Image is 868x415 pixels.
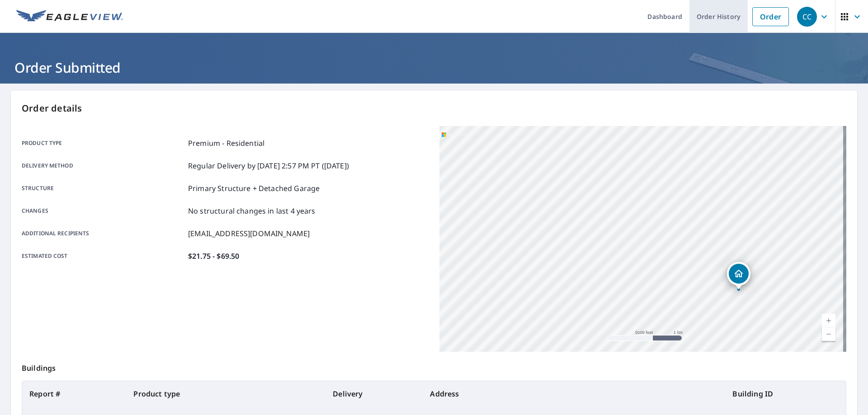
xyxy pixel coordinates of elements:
p: Regular Delivery by [DATE] 2:57 PM PT ([DATE]) [188,160,349,171]
th: Building ID [725,381,846,406]
th: Report # [22,381,126,406]
div: Dropped pin, building 1, Residential property, 8137 Kaitlin Ln Ooltewah, TN 37363 [727,262,750,290]
th: Delivery [325,381,423,406]
a: Current Level 13, Zoom Out [822,327,835,341]
img: EV Logo [16,10,123,23]
p: Estimated cost [22,251,184,261]
p: Additional recipients [22,228,184,239]
p: [EMAIL_ADDRESS][DOMAIN_NAME] [188,228,310,239]
h1: Order Submitted [11,58,857,77]
p: Primary Structure + Detached Garage [188,183,320,194]
p: Premium - Residential [188,138,264,149]
div: CC [797,7,817,27]
th: Product type [126,381,325,406]
th: Address [423,381,725,406]
p: No structural changes in last 4 years [188,205,316,216]
p: Product type [22,138,184,149]
a: Current Level 13, Zoom In [822,314,835,327]
p: Structure [22,183,184,194]
p: Delivery method [22,160,184,171]
p: $21.75 - $69.50 [188,251,239,261]
a: Order [752,7,789,26]
p: Buildings [22,352,846,381]
p: Order details [22,102,846,115]
p: Changes [22,205,184,216]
